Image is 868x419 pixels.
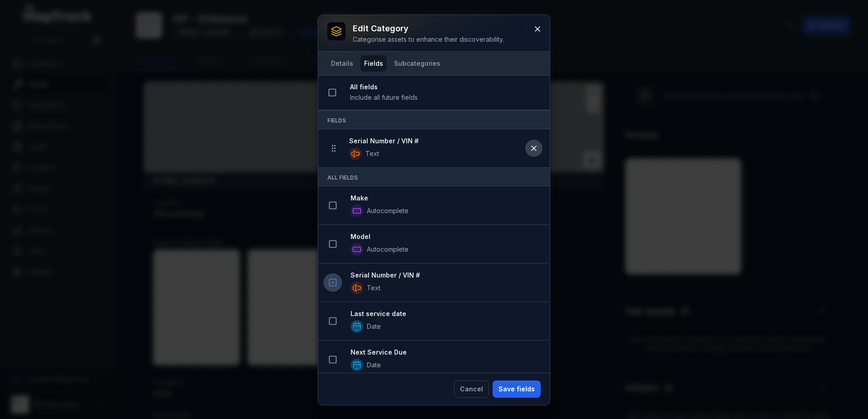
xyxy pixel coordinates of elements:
[350,348,542,357] strong: Next Service Due
[353,22,504,35] h3: Edit category
[454,380,489,398] button: Cancel
[350,271,542,280] strong: Serial Number / VIN #
[353,35,504,44] div: Categorise assets to enhance their discoverability.
[350,83,542,92] strong: All fields
[350,232,542,241] strong: Model
[350,194,542,203] strong: Make
[367,361,381,370] span: Date
[350,93,418,101] span: Include all future fields
[493,380,541,398] button: Save fields
[327,117,346,124] span: Fields
[349,136,525,146] strong: Serial Number / VIN #
[367,322,381,331] span: Date
[365,149,379,158] span: Text
[350,309,542,318] strong: Last service date
[390,55,444,72] button: Subcategories
[360,55,387,72] button: Fields
[367,206,409,215] span: Autocomplete
[367,245,409,254] span: Autocomplete
[327,174,358,181] span: All Fields
[327,55,357,72] button: Details
[367,283,380,292] span: Text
